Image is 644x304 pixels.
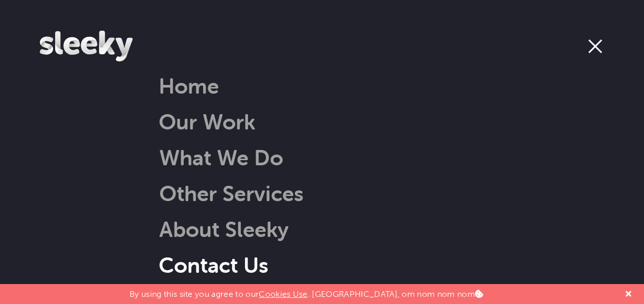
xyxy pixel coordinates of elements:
[133,180,304,206] a: Other Services
[130,284,483,299] p: By using this site you agree to our . [GEOGRAPHIC_DATA], om nom nom nom
[259,289,308,299] a: Cookies Use
[159,252,268,278] a: Contact Us
[133,144,283,170] a: What We Do
[40,31,133,61] img: Sleeky Web Design Newcastle
[159,108,255,135] a: Our Work
[133,216,289,242] a: About Sleeky
[159,73,219,99] a: Home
